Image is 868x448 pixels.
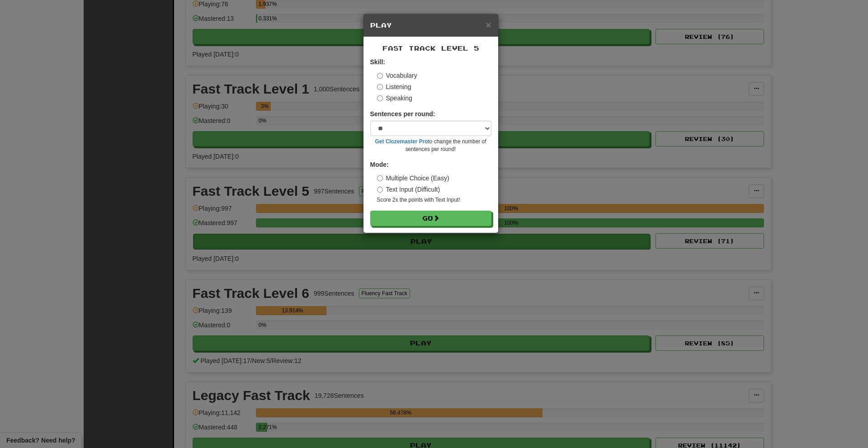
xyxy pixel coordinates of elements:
input: Text Input (Difficult) [377,187,383,193]
input: Speaking [377,95,383,101]
strong: Skill: [370,58,385,66]
label: Listening [377,82,411,91]
button: Go [370,211,491,226]
label: Speaking [377,94,412,103]
strong: Mode: [370,161,389,168]
input: Multiple Choice (Easy) [377,175,383,181]
label: Text Input (Difficult) [377,185,440,194]
input: Vocabulary [377,73,383,79]
h5: Play [370,21,491,30]
label: Vocabulary [377,71,417,80]
label: Sentences per round: [370,109,435,118]
small: to change the number of sentences per round! [370,138,491,153]
span: × [486,19,491,30]
span: Fast Track Level 5 [382,44,479,52]
small: Score 2x the points with Text Input ! [377,196,491,204]
a: Get Clozemaster Pro [375,138,428,145]
button: Close [486,20,491,29]
label: Multiple Choice (Easy) [377,174,449,183]
input: Listening [377,84,383,90]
